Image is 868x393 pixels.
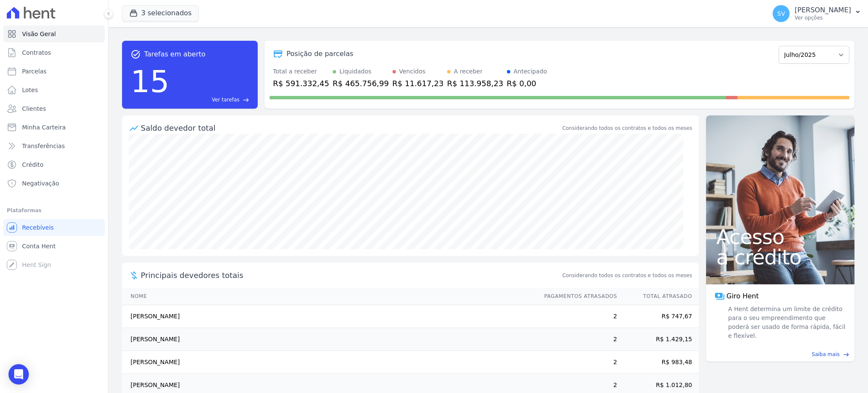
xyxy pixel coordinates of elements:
div: Plataformas [7,205,101,216]
td: [PERSON_NAME] [122,305,536,328]
a: Ver tarefas east [173,96,249,104]
div: 15 [131,59,170,104]
td: 2 [536,351,618,374]
span: Negativação [22,179,59,188]
span: Tarefas em aberto [144,49,206,59]
a: Lotes [3,81,105,98]
th: Pagamentos Atrasados [536,288,618,305]
span: a crédito [716,247,844,267]
p: Ver opções [795,14,851,21]
span: Considerando todos os contratos e todos os meses [562,272,692,279]
span: Conta Hent [22,242,56,250]
div: R$ 11.617,23 [392,78,444,89]
a: Negativação [3,175,105,192]
div: Posição de parcelas [287,49,353,59]
div: Antecipado [514,67,547,76]
div: Vencidos [399,67,426,76]
a: Transferências [3,138,105,154]
span: Transferências [22,142,65,150]
span: Visão Geral [22,30,56,38]
span: Clientes [22,104,46,113]
span: Crédito [22,160,44,169]
span: Saiba mais [812,351,840,358]
span: Giro Hent [726,291,759,301]
a: Crédito [3,156,105,173]
span: Acesso [716,227,844,247]
div: Saldo devedor total [141,122,561,134]
div: Total a receber [273,67,329,76]
button: 3 selecionados [122,5,199,21]
span: SV [777,11,785,17]
span: Recebíveis [22,223,54,232]
td: R$ 983,48 [618,351,699,374]
span: Ver tarefas [212,96,239,104]
a: Visão Geral [3,25,105,42]
div: R$ 113.958,23 [447,78,504,89]
td: [PERSON_NAME] [122,351,536,374]
span: east [843,351,849,358]
span: Contratos [22,48,51,57]
div: R$ 0,00 [507,78,547,89]
div: R$ 591.332,45 [273,78,329,89]
td: 2 [536,328,618,351]
td: 2 [536,305,618,328]
th: Total Atrasado [618,288,699,305]
td: R$ 1.429,15 [618,328,699,351]
button: SV [PERSON_NAME] Ver opções [766,2,868,25]
span: Principais devedores totais [141,269,561,281]
a: Parcelas [3,63,105,80]
div: Open Intercom Messenger [8,364,29,385]
span: task_alt [131,49,141,59]
a: Contratos [3,44,105,61]
div: A receber [454,67,483,76]
a: Saiba mais east [711,351,849,358]
a: Recebíveis [3,219,105,236]
span: east [243,97,249,103]
div: R$ 465.756,99 [333,78,389,89]
td: [PERSON_NAME] [122,328,536,351]
span: Parcelas [22,67,47,76]
a: Conta Hent [3,238,105,255]
a: Clientes [3,100,105,117]
p: [PERSON_NAME] [795,6,851,14]
span: A Hent determina um limite de crédito para o seu empreendimento que poderá ser usado de forma ráp... [726,305,846,340]
a: Minha Carteira [3,119,105,136]
div: Considerando todos os contratos e todos os meses [562,124,692,132]
span: Lotes [22,86,38,94]
th: Nome [122,288,536,305]
td: R$ 747,67 [618,305,699,328]
div: Liquidados [339,67,372,76]
span: Minha Carteira [22,123,66,132]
